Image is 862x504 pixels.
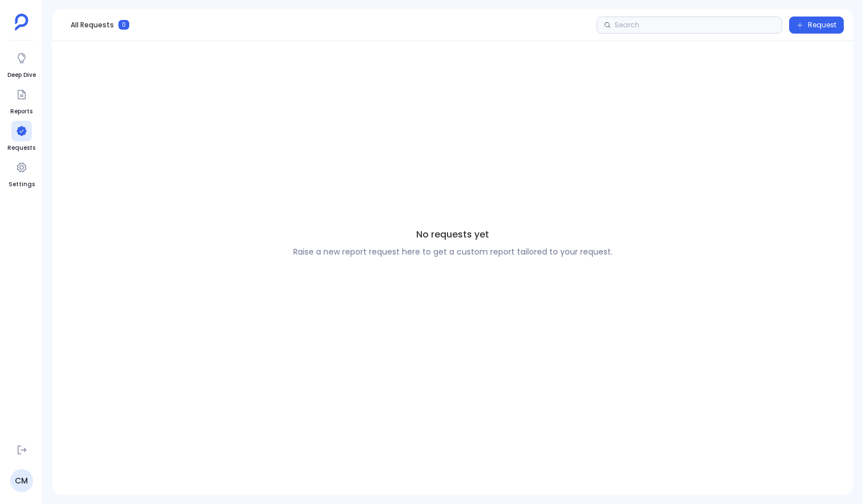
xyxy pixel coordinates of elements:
span: 0 [118,20,129,30]
a: Deep Dive [7,48,36,80]
button: Request [789,17,844,34]
span: No requests yet [416,228,489,241]
span: Reports [10,107,32,116]
a: Requests [7,121,35,153]
p: Raise a new report request here to get a custom report tailored to your request. [293,246,613,258]
img: petavue logo [15,14,28,31]
a: CM [10,469,33,492]
span: Request [808,21,836,30]
span: Requests [7,144,35,153]
a: Reports [10,84,32,116]
a: Settings [9,157,35,189]
span: All Requests [71,21,114,30]
span: Deep Dive [7,71,36,80]
span: Settings [9,180,35,189]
